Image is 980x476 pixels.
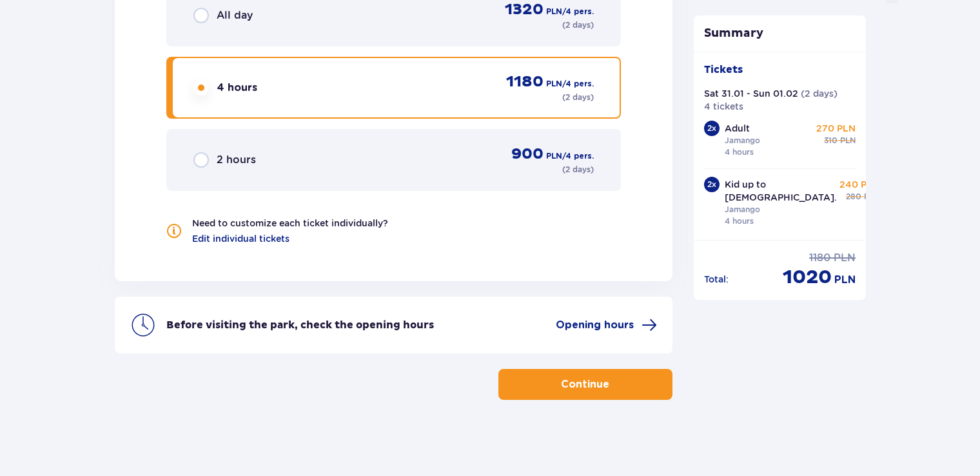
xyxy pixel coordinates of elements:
[498,369,672,400] button: Continue
[217,81,257,95] span: 4 hours
[783,265,832,290] span: 1020
[704,63,743,77] p: Tickets
[562,6,594,17] span: / 4 pers.
[864,191,879,203] span: PLN
[725,146,754,158] p: 4 hours
[694,26,867,41] p: Summary
[217,8,253,23] span: All day
[725,135,760,146] p: Jamango
[725,178,837,204] p: Kid up to [DEMOGRAPHIC_DATA].
[562,164,594,175] p: ( 2 days )
[846,191,861,203] span: 280
[816,122,856,135] p: 270 PLN
[840,135,856,146] span: PLN
[824,135,838,146] span: 310
[704,273,729,286] p: Total :
[725,204,760,215] p: Jamango
[704,121,720,136] div: 2 x
[556,317,657,333] a: Opening hours
[839,178,879,191] p: 240 PLN
[217,153,256,167] span: 2 hours
[834,273,856,287] span: PLN
[506,72,544,92] span: 1180
[166,318,434,332] p: Before visiting the park, check the opening hours
[192,232,289,245] a: Edit individual tickets
[801,87,838,100] p: ( 2 days )
[562,92,594,103] p: ( 2 days )
[546,150,562,162] span: PLN
[704,177,720,192] div: 2 x
[562,19,594,31] p: ( 2 days )
[562,150,594,162] span: / 4 pers.
[704,100,743,113] p: 4 tickets
[725,122,750,135] p: Adult
[561,377,609,392] p: Continue
[511,144,544,164] span: 900
[556,318,634,332] span: Opening hours
[704,87,798,100] p: Sat 31.01 - Sun 01.02
[562,78,594,90] span: / 4 pers.
[192,217,388,230] p: Need to customize each ticket individually?
[725,215,754,227] p: 4 hours
[809,251,831,265] span: 1180
[546,6,562,17] span: PLN
[546,78,562,90] span: PLN
[834,251,856,265] span: PLN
